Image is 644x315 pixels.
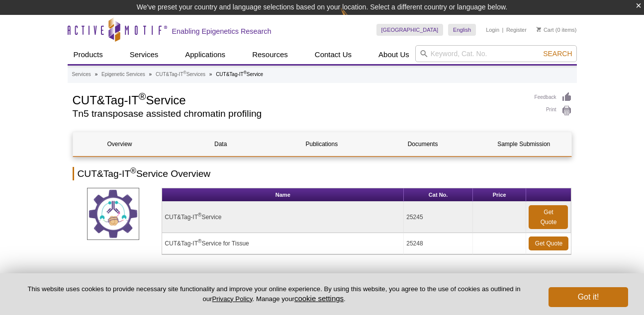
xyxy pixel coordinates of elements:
a: Products [68,45,109,64]
a: Documents [376,132,469,156]
h2: Enabling Epigenetics Research [172,27,272,36]
a: Data [174,132,268,156]
a: Cart [537,26,554,33]
a: CUT&Tag-IT®Services [156,70,205,79]
li: » [209,72,212,77]
a: Get Quote [529,236,568,250]
a: Publications [275,132,368,156]
td: CUT&Tag-IT Service for Tissue [162,233,404,254]
a: Overview [73,132,167,156]
sup: ® [139,91,146,102]
a: Sample Submission [477,132,570,156]
td: CUT&Tag-IT Service [162,202,404,233]
h2: CUT&Tag-IT Service Overview [73,167,572,180]
a: English [448,24,476,36]
th: Name [162,188,404,202]
li: (0 items) [537,24,577,36]
th: Cat No. [404,188,473,202]
a: Get Quote [529,205,568,229]
li: CUT&Tag-IT Service [216,72,263,77]
h1: CUT&Tag-IT Service [73,92,525,107]
li: » [95,72,98,77]
h2: Tn5 transposase assisted chromatin profiling [73,109,525,118]
a: Resources [246,45,294,64]
a: Register [506,26,527,33]
li: | [502,24,504,36]
sup: ® [198,238,201,244]
li: » [149,72,152,77]
a: [GEOGRAPHIC_DATA] [376,24,444,36]
a: Feedback [535,92,572,103]
sup: ® [130,166,136,175]
button: Search [540,49,575,58]
td: 25248 [404,233,473,254]
th: Price [473,188,527,202]
sup: ® [244,70,247,75]
input: Keyword, Cat. No. [415,45,577,62]
td: 25245 [404,202,473,233]
a: Services [72,70,91,79]
a: Services [124,45,165,64]
a: Epigenetic Services [101,70,145,79]
a: Applications [179,45,231,64]
a: About Us [372,45,415,64]
sup: ® [184,70,186,75]
img: CUT&Tag Service [87,188,139,240]
img: Change Here [341,7,367,31]
a: Privacy Policy [212,295,252,303]
span: Search [543,50,572,58]
p: This website uses cookies to provide necessary site functionality and improve your online experie... [16,285,532,304]
a: Contact Us [309,45,358,64]
sup: ® [198,212,201,218]
button: cookie settings [294,294,344,303]
button: Got it! [549,287,628,307]
a: Login [486,26,499,33]
img: Your Cart [537,27,541,32]
a: Print [535,105,572,116]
